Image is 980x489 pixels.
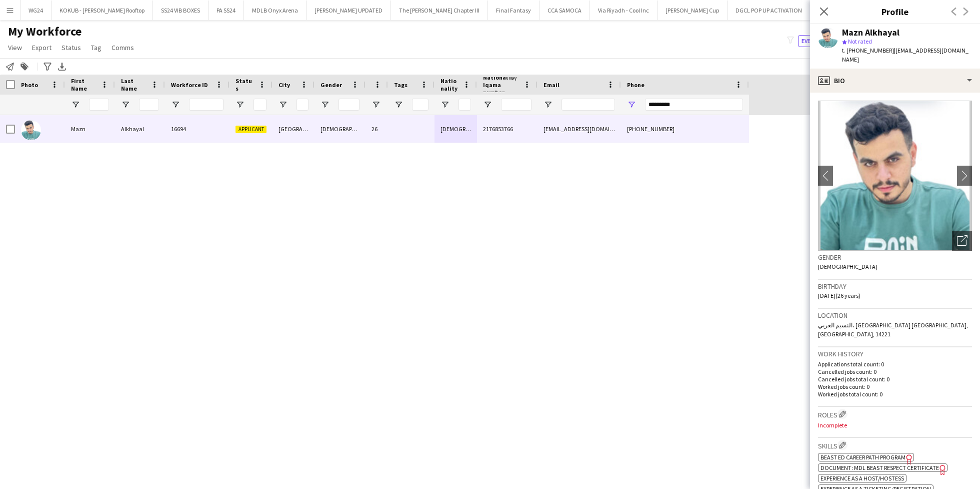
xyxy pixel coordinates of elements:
span: Status [235,77,254,92]
button: WG24 [20,1,51,20]
app-action-btn: Advanced filters [41,61,53,73]
span: Tag [91,43,101,52]
span: Applicant [235,126,266,133]
span: My Workforce [8,24,81,39]
div: [DEMOGRAPHIC_DATA] [314,115,365,143]
button: Open Filter Menu [121,100,130,109]
a: Status [57,41,85,54]
span: First Name [71,77,97,92]
span: Not rated [848,38,872,45]
span: [DEMOGRAPHIC_DATA] [818,263,877,270]
div: [PHONE_NUMBER] [621,115,749,143]
input: National ID/ Iqama number Filter Input [501,99,531,111]
div: 16694 [165,115,229,143]
input: Status Filter Input [253,99,266,111]
button: Open Filter Menu [440,100,449,109]
button: Open Filter Menu [543,100,552,109]
button: MDLB Onyx Arena [244,1,306,20]
button: Everyone8,581 [798,35,848,47]
button: The [PERSON_NAME] Chapter III [391,1,488,20]
button: Open Filter Menu [171,100,180,109]
span: Export [32,43,51,52]
div: Mazn [65,115,115,143]
input: Email Filter Input [561,99,615,111]
input: City Filter Input [296,99,308,111]
h3: Skills [818,440,972,450]
app-action-btn: Add to tag [18,61,30,73]
input: Gender Filter Input [338,99,359,111]
span: View [8,43,22,52]
span: t. [PHONE_NUMBER] [842,47,894,54]
button: Open Filter Menu [371,100,380,109]
button: PA SS24 [208,1,244,20]
button: DGCL POP UP ACTIVATION [727,1,810,20]
h3: Birthday [818,282,972,291]
span: Nationality [440,77,459,92]
span: Workforce ID [171,81,208,89]
input: Workforce ID Filter Input [189,99,223,111]
button: Via Riyadh - Cool Inc [590,1,657,20]
div: [DEMOGRAPHIC_DATA] [434,115,477,143]
span: City [278,81,290,89]
span: | [EMAIL_ADDRESS][DOMAIN_NAME] [842,47,968,63]
h3: Location [818,311,972,320]
app-action-btn: Notify workforce [4,61,16,73]
input: Phone Filter Input [645,99,743,111]
div: Open photos pop-in [952,231,972,251]
h3: Work history [818,349,972,358]
div: [EMAIL_ADDRESS][DOMAIN_NAME] [537,115,621,143]
p: Applications total count: 0 [818,360,972,368]
app-action-btn: Export XLSX [56,61,68,73]
button: Open Filter Menu [278,100,287,109]
button: Open Filter Menu [394,100,403,109]
button: Open Filter Menu [235,100,244,109]
a: Export [28,41,55,54]
button: Final Fantasy [488,1,539,20]
span: Document: MDL Beast Respect Certificate [820,464,939,471]
button: Open Filter Menu [320,100,329,109]
span: [DATE] (26 years) [818,292,860,299]
button: SS24 VIB BOXES [153,1,208,20]
h3: Gender [818,253,972,262]
div: 26 [365,115,388,143]
button: KOKUB - [PERSON_NAME] Rooftop [51,1,153,20]
span: Beast ED Career Path Program [820,453,905,461]
button: CCA SAMOCA [539,1,590,20]
input: First Name Filter Input [89,99,109,111]
span: Email [543,81,559,89]
img: Mazn Alkhayal [21,120,41,140]
input: Nationality Filter Input [458,99,471,111]
button: Open Filter Menu [483,100,492,109]
button: Open Filter Menu [71,100,80,109]
p: Cancelled jobs total count: 0 [818,375,972,383]
p: Incomplete [818,421,972,429]
span: Phone [627,81,644,89]
input: Last Name Filter Input [139,99,159,111]
span: National ID/ Iqama number [483,74,519,96]
h3: Roles [818,409,972,419]
input: Tags Filter Input [412,99,428,111]
span: Last Name [121,77,147,92]
span: النسيم الغربي، [GEOGRAPHIC_DATA] [GEOGRAPHIC_DATA], [GEOGRAPHIC_DATA], 14221 [818,321,968,338]
button: Open Filter Menu [627,100,636,109]
span: Comms [111,43,134,52]
span: Photo [21,81,38,89]
img: Crew avatar or photo [818,101,972,251]
p: Worked jobs total count: 0 [818,390,972,398]
button: [PERSON_NAME] Cup [657,1,727,20]
a: Comms [107,41,138,54]
p: Cancelled jobs count: 0 [818,368,972,375]
a: Tag [87,41,105,54]
span: Tags [394,81,407,89]
span: Status [61,43,81,52]
p: Worked jobs count: 0 [818,383,972,390]
button: [PERSON_NAME] UPDATED [306,1,391,20]
span: Gender [320,81,342,89]
div: Mazn Alkhayal [842,28,899,37]
div: Alkhayal [115,115,165,143]
span: Experience as a Host/Hostess [820,474,904,482]
a: View [4,41,26,54]
span: 2176853766 [483,125,513,133]
div: Bio [810,69,980,93]
h3: Profile [810,5,980,18]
